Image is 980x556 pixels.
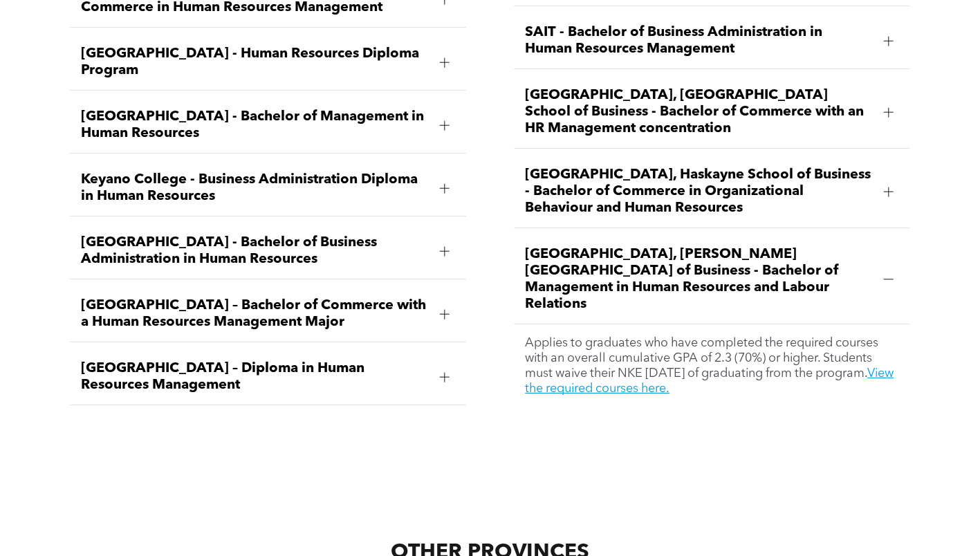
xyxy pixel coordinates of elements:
[525,335,899,396] p: Applies to graduates who have completed the required courses with an overall cumulative GPA of 2....
[81,46,429,79] span: [GEOGRAPHIC_DATA] - Human Resources Diploma Program
[81,297,429,331] span: [GEOGRAPHIC_DATA] – Bachelor of Commerce with a Human Resources Management Major
[525,87,873,137] span: [GEOGRAPHIC_DATA], [GEOGRAPHIC_DATA] School of Business - Bachelor of Commerce with an HR Managem...
[525,24,873,57] span: SAIT - Bachelor of Business Administration in Human Resources Management
[81,360,429,393] span: [GEOGRAPHIC_DATA] – Diploma in Human Resources Management
[81,172,429,205] span: Keyano College - Business Administration Diploma in Human Resources
[525,167,873,216] span: [GEOGRAPHIC_DATA], Haskayne School of Business - Bachelor of Commerce in Organizational Behaviour...
[81,109,429,142] span: [GEOGRAPHIC_DATA] - Bachelor of Management in Human Resources
[525,246,873,313] span: [GEOGRAPHIC_DATA], [PERSON_NAME][GEOGRAPHIC_DATA] of Business - Bachelor of Management in Human R...
[81,234,429,268] span: [GEOGRAPHIC_DATA] - Bachelor of Business Administration in Human Resources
